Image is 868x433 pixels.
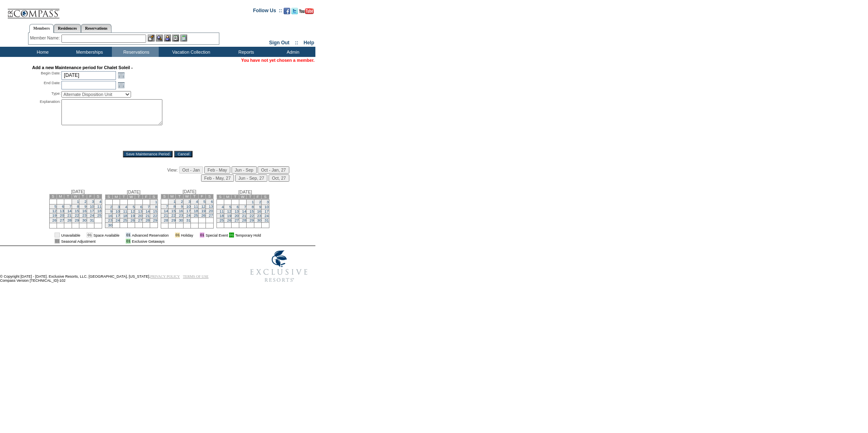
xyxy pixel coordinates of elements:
[188,200,190,204] a: 3
[241,58,315,63] span: You have not yet chosen a member.
[132,239,169,244] td: Exclusive Getaways
[77,200,79,204] a: 1
[227,214,231,218] a: 19
[125,205,127,209] a: 4
[55,205,57,209] a: 5
[161,194,168,199] td: S
[175,233,179,237] td: 01
[173,200,175,204] a: 1
[181,200,183,204] a: 2
[118,205,120,209] a: 3
[18,47,65,57] td: Home
[97,213,101,218] a: 25
[82,209,86,213] a: 16
[265,214,269,218] a: 24
[235,233,261,237] td: Temporary Hold
[146,209,150,213] a: 14
[132,233,169,237] td: Advanced Reservation
[220,218,224,222] a: 25
[251,200,254,204] a: 1
[52,213,57,218] a: 19
[209,205,213,209] a: 13
[110,205,112,209] a: 2
[131,214,135,218] a: 19
[148,35,155,41] img: b_edit.gif
[32,65,133,70] strong: Add a new Maintenance period for Chalet Soleil -
[29,24,54,33] a: Members
[242,209,246,213] a: 14
[164,213,168,218] a: 21
[227,218,231,222] a: 26
[133,205,135,209] a: 5
[150,274,180,279] a: PRIVACY POLICY
[170,233,174,237] img: i.gif
[32,81,61,89] div: End Date:
[127,189,141,194] span: [DATE]
[61,239,119,244] td: Seasonal Adjustment
[249,218,254,222] a: 29
[265,205,269,209] a: 10
[173,205,175,209] a: 8
[90,218,94,222] a: 31
[179,213,183,218] a: 23
[52,218,57,222] a: 26
[253,7,282,17] td: Follow Us ::
[148,205,150,209] a: 7
[32,71,61,80] div: Begin Date:
[220,214,224,218] a: 18
[90,209,94,213] a: 17
[265,209,269,213] a: 17
[75,213,79,218] a: 22
[269,40,289,46] a: Sign Out
[55,233,60,237] td: 01
[120,233,125,237] img: i.gif
[267,200,269,204] a: 3
[244,205,246,209] a: 7
[155,205,157,209] a: 8
[62,205,64,209] a: 6
[81,24,112,33] a: Reservations
[235,174,267,182] input: Jun - Sep, 27
[75,209,79,213] a: 15
[55,239,60,244] td: 01
[176,194,183,199] td: T
[108,223,112,227] a: 30
[52,209,57,213] a: 12
[242,218,246,222] a: 28
[164,218,168,222] a: 28
[94,233,120,237] td: Space Available
[116,214,120,218] a: 17
[87,233,92,237] td: 01
[295,40,298,46] span: ::
[200,233,204,237] td: 01
[247,195,254,199] td: T
[123,214,127,218] a: 18
[291,10,298,15] a: Follow us on Twitter
[117,81,126,89] a: Open the calendar popup.
[138,218,142,222] a: 27
[194,213,198,218] a: 25
[72,194,79,199] td: W
[291,8,298,14] img: Follow us on Twitter
[138,209,142,213] a: 13
[167,168,178,172] span: View:
[234,209,238,213] a: 13
[194,209,198,213] a: 18
[186,209,190,213] a: 17
[251,205,254,209] a: 8
[249,209,254,213] a: 15
[110,209,112,213] a: 9
[186,205,190,209] a: 10
[186,213,190,218] a: 24
[166,205,168,209] a: 7
[116,218,120,222] a: 24
[258,166,289,174] input: Oct - Jan, 27
[242,214,246,218] a: 21
[60,209,64,213] a: 13
[156,35,163,41] img: View
[123,218,127,222] a: 25
[171,209,175,213] a: 15
[179,166,203,174] input: Oct - Jan
[146,214,150,218] a: 21
[183,189,197,194] span: [DATE]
